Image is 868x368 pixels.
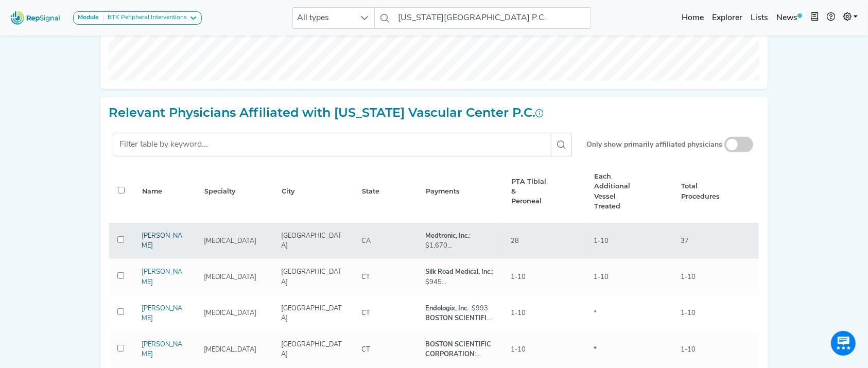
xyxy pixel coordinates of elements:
[355,272,376,282] div: CT
[142,269,182,285] a: [PERSON_NAME]
[594,171,635,211] span: Each Additional Vessel Treated
[425,341,491,358] strong: BOSTON SCIENTIFIC CORPORATION
[142,233,182,249] a: [PERSON_NAME]
[505,345,532,355] div: 1-10
[708,8,747,28] a: Explorer
[198,308,263,318] div: [MEDICAL_DATA]
[587,236,615,246] div: 1-10
[275,304,351,323] div: [GEOGRAPHIC_DATA]
[355,236,377,246] div: CA
[282,186,294,196] span: City
[806,8,823,28] button: Intel Book
[425,231,494,251] div: : $1,670
[109,106,544,120] h2: Relevant Physicians Affiliated with [US_STATE] Vascular Center P.C.
[142,341,182,358] a: [PERSON_NAME]
[425,304,494,313] div: : $993
[425,267,494,287] div: : $945
[198,236,263,246] div: [MEDICAL_DATA]
[204,186,235,196] span: Specialty
[587,272,615,282] div: 1-10
[275,267,351,287] div: [GEOGRAPHIC_DATA]
[675,236,696,246] div: 37
[78,14,99,21] strong: Module
[103,14,187,22] div: BTK Peripheral Interventions
[425,233,469,239] strong: Medtronic, Inc.
[678,8,708,28] a: Home
[293,8,355,28] span: All types
[355,345,376,355] div: CT
[586,139,722,150] small: Only show primarily affiliated physicians
[275,231,351,251] div: [GEOGRAPHIC_DATA]
[505,272,532,282] div: 1-10
[425,305,468,312] strong: Endologix, Inc.
[505,236,525,246] div: 28
[425,313,494,323] div: : $699
[425,315,491,331] strong: BOSTON SCIENTIFIC CORPORATION
[425,269,492,275] strong: Silk Road Medical, Inc.
[142,186,162,196] span: Name
[772,8,806,28] a: News
[675,308,702,318] div: 1-10
[142,305,182,322] a: [PERSON_NAME]
[198,345,263,355] div: [MEDICAL_DATA]
[275,340,351,359] div: [GEOGRAPHIC_DATA]
[675,345,702,355] div: 1-10
[675,272,702,282] div: 1-10
[511,177,548,206] span: PTA Tibial & Peroneal
[113,133,551,156] input: Filter table by keyword...
[747,8,772,28] a: Lists
[198,272,263,282] div: [MEDICAL_DATA]
[505,308,532,318] div: 1-10
[394,7,591,29] input: Search a physician or facility
[73,11,202,25] button: ModuleBTK Peripheral Interventions
[362,186,379,196] span: State
[355,308,376,318] div: CT
[682,181,721,201] span: Total Procedures
[426,186,460,196] span: Payments
[425,340,494,359] div: : $561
